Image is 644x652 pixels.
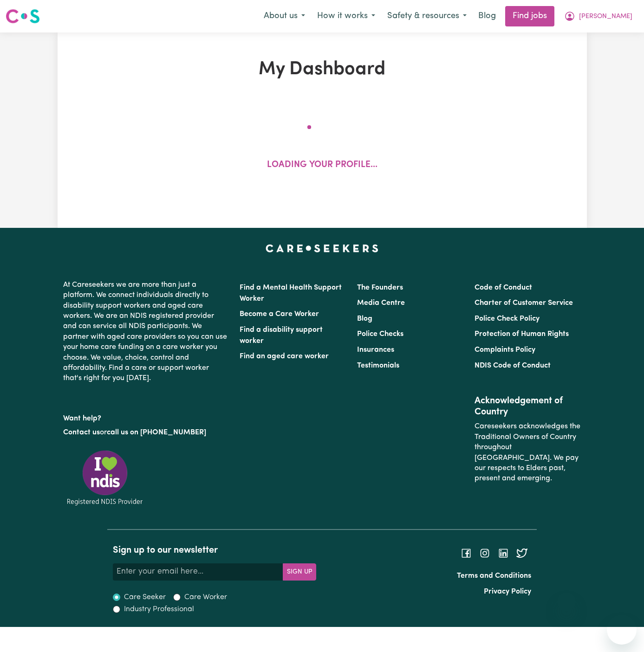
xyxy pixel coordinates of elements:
[475,299,573,307] a: Charter of Customer Service
[579,12,632,22] span: [PERSON_NAME]
[457,572,531,580] a: Terms and Conditions
[475,362,551,369] a: NDIS Code of Conduct
[267,159,377,172] p: Loading your profile...
[461,549,472,556] a: Follow Careseekers on Facebook
[498,549,509,556] a: Follow Careseekers on LinkedIn
[240,284,342,303] a: Find a Mental Health Support Worker
[516,549,527,556] a: Follow Careseekers on Twitter
[6,6,40,27] a: Careseekers logo
[63,429,100,436] a: Contact us
[357,362,399,369] a: Testimonials
[357,346,394,354] a: Insurances
[475,395,581,418] h2: Acknowledgement of Country
[113,563,283,580] input: Enter your email here...
[557,593,576,611] iframe: Close message
[124,604,194,615] label: Industry Professional
[107,429,206,436] a: call us on [PHONE_NUMBER]
[357,299,405,307] a: Media Centre
[505,6,554,26] a: Find jobs
[381,6,473,26] button: Safety & resources
[63,410,228,424] p: Want help?
[258,6,311,26] button: About us
[151,58,493,81] h1: My Dashboard
[6,8,40,25] img: Careseekers logo
[479,549,490,556] a: Follow Careseekers on Instagram
[475,330,569,338] a: Protection of Human Rights
[266,245,378,252] a: Careseekers home page
[475,315,540,323] a: Police Check Policy
[240,326,323,345] a: Find a disability support worker
[357,284,403,291] a: The Founders
[473,6,501,26] a: Blog
[124,592,166,603] label: Care Seeker
[240,353,329,360] a: Find an aged care worker
[607,615,637,645] iframe: Button to launch messaging window
[63,276,228,387] p: At Careseekers we are more than just a platform. We connect individuals directly to disability su...
[63,449,147,507] img: Registered NDIS provider
[558,6,638,26] button: My Account
[240,310,319,318] a: Become a Care Worker
[63,424,228,441] p: or
[484,588,531,595] a: Privacy Policy
[475,418,581,487] p: Careseekers acknowledges the Traditional Owners of Country throughout [GEOGRAPHIC_DATA]. We pay o...
[357,330,403,338] a: Police Checks
[475,284,532,291] a: Code of Conduct
[113,545,316,556] h2: Sign up to our newsletter
[184,592,227,603] label: Care Worker
[283,563,316,580] button: Subscribe
[475,346,535,354] a: Complaints Policy
[357,315,372,323] a: Blog
[311,6,381,26] button: How it works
